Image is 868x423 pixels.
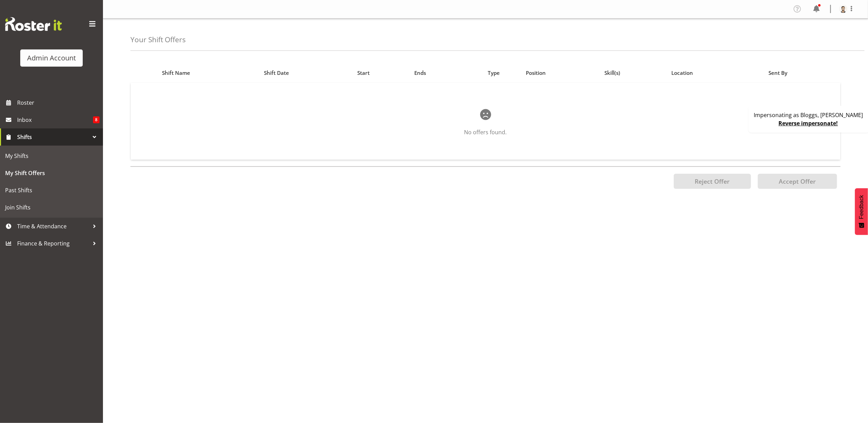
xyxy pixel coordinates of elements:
span: Shifts [17,132,89,142]
span: Inbox [17,115,93,125]
span: Skill(s) [604,69,620,77]
button: Accept Offer [758,174,837,189]
span: 8 [93,116,100,123]
span: Join Shifts [5,202,98,213]
img: Rosterit website logo [5,17,62,31]
a: My Shifts [2,147,101,164]
a: Join Shifts [2,199,101,216]
span: My Shifts [5,151,98,161]
p: Impersonating as Bloggs, [PERSON_NAME] [754,111,863,119]
span: Type [488,69,500,77]
button: Feedback - Show survey [855,188,868,235]
a: Reverse impersonate! [779,119,838,127]
span: Shift Name [162,69,190,77]
span: Shift Date [264,69,289,77]
span: Roster [17,98,100,108]
div: Admin Account [27,53,76,63]
span: Finance & Reporting [17,238,89,249]
span: Start [357,69,370,77]
span: Time & Attendance [17,221,89,231]
a: My Shift Offers [2,164,101,182]
span: Ends [414,69,426,77]
span: Accept Offer [779,177,816,185]
h4: Your Shift Offers [130,36,186,44]
span: Past Shifts [5,185,98,195]
p: No offers found. [153,128,818,136]
a: Past Shifts [2,182,101,199]
span: Feedback [858,195,865,219]
span: Reject Offer [695,177,730,185]
span: Sent By [768,69,787,77]
span: Position [526,69,546,77]
img: bloggs-joe87d083c31196ac9d24e57097d58c57ab.png [839,5,847,13]
span: Location [671,69,693,77]
span: My Shift Offers [5,168,98,178]
button: Reject Offer [674,174,751,189]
